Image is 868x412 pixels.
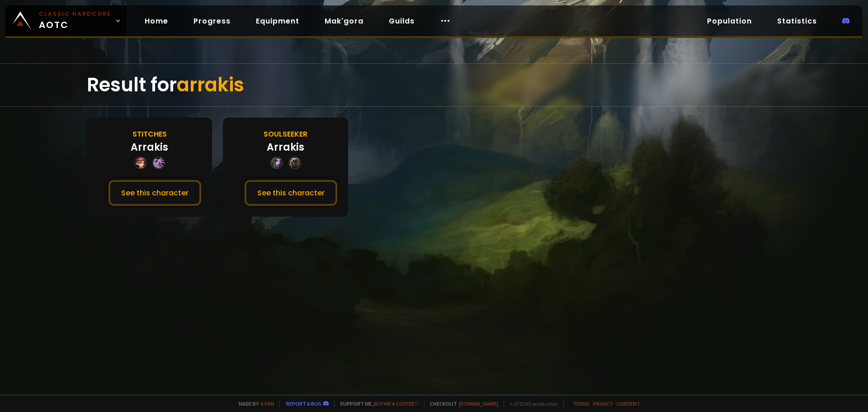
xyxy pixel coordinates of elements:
a: Consent [616,400,640,407]
span: Made by [233,400,274,407]
div: Arrakis [131,140,168,155]
a: a fan [260,400,274,407]
a: Home [137,12,175,30]
a: Report a bug [286,400,321,407]
small: Classic Hardcore [39,10,111,18]
div: Arrakis [267,140,304,155]
a: Equipment [249,12,307,30]
a: Progress [186,12,238,30]
a: Guilds [382,12,422,30]
div: Stitches [132,128,167,140]
span: AOTC [39,10,111,32]
a: [DOMAIN_NAME] [459,400,498,407]
a: Statistics [770,12,824,30]
a: Population [700,12,759,30]
a: Terms [573,400,590,407]
a: Classic HardcoreAOTC [5,5,127,36]
a: Mak'gora [317,12,371,30]
button: See this character [108,180,201,206]
div: Soulseeker [264,128,307,140]
span: arrakis [177,71,244,98]
button: See this character [245,180,337,206]
span: Support me, [334,400,419,407]
a: Buy me a coffee [374,400,419,407]
div: Result for [87,64,781,106]
a: Privacy [593,400,613,407]
span: Checkout [424,400,498,407]
span: v. d752d5 - production [504,400,558,407]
